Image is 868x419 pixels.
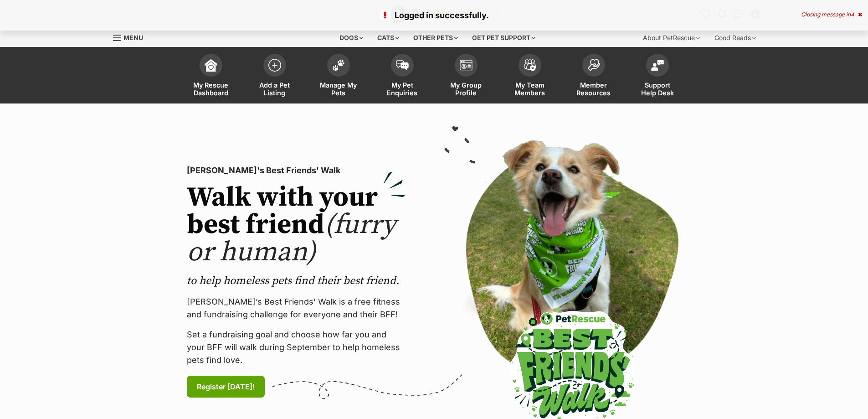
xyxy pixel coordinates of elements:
[268,59,281,72] img: add-pet-listing-icon-0afa8454b4691262ce3f59096e99ab1cd57d4a30225e0717b998d2c9b9846f56.svg
[434,49,498,103] a: My Group Profile
[243,49,307,103] a: Add a Pet Listing
[460,60,473,71] img: group-profile-icon-3fa3cf56718a62981997c0bc7e787c4b2cf8bcc04b72c1350f741eb67cf2f40e.svg
[113,29,149,45] a: Menu
[333,29,370,47] div: Dogs
[587,59,600,71] img: member-resources-icon-8e73f808a243e03378d46382f2149f9095a855e16c252ad45f914b54edf8863c.svg
[187,208,396,269] span: (furry or human)
[446,81,487,97] span: My Group Profile
[123,34,143,41] span: Menu
[524,59,536,71] img: team-members-icon-5396bd8760b3fe7c0b43da4ab00e1e3bb1a5d9ba89233759b79545d2d3fc5d0d.svg
[573,81,614,97] span: Member Resources
[651,60,664,71] img: help-desk-icon-fdf02630f3aa405de69fd3d07c3f3aa587a6932b1a1747fa1d2bba05be0121f9.svg
[562,49,626,103] a: Member Resources
[332,59,345,71] img: manage-my-pets-icon-02211641906a0b7f246fdf0571729dbe1e7629f14944591b6c1af311fb30b64b.svg
[637,81,678,97] span: Support Help Desk
[318,81,359,97] span: Manage My Pets
[187,328,406,367] p: Set a fundraising goal and choose how far you and your BFF will walk during September to help hom...
[187,164,406,177] p: [PERSON_NAME]'s Best Friends' Walk
[307,49,370,103] a: Manage My Pets
[466,29,542,47] div: Get pet support
[205,59,217,72] img: dashboard-icon-eb2f2d2d3e046f16d808141f083e7271f6b2e854fb5c12c21221c1fb7104beca.svg
[370,49,434,103] a: My Pet Enquiries
[187,274,406,288] p: to help homeless pets find their best friend.
[498,49,562,103] a: My Team Members
[371,29,406,47] div: Cats
[708,29,762,47] div: Good Reads
[254,81,295,97] span: Add a Pet Listing
[187,295,406,321] p: [PERSON_NAME]’s Best Friends' Walk is a free fitness and fundraising challenge for everyone and t...
[396,60,409,70] img: pet-enquiries-icon-7e3ad2cf08bfb03b45e93fb7055b45f3efa6380592205ae92323e6603595dc1f.svg
[382,81,423,97] span: My Pet Enquiries
[626,49,689,103] a: Support Help Desk
[187,376,265,398] a: Register [DATE]!
[637,29,706,47] div: About PetRescue
[187,184,406,266] h2: Walk with your best friend
[509,81,550,97] span: My Team Members
[407,29,464,47] div: Other pets
[197,381,255,392] span: Register [DATE]!
[190,81,231,97] span: My Rescue Dashboard
[179,49,243,103] a: My Rescue Dashboard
